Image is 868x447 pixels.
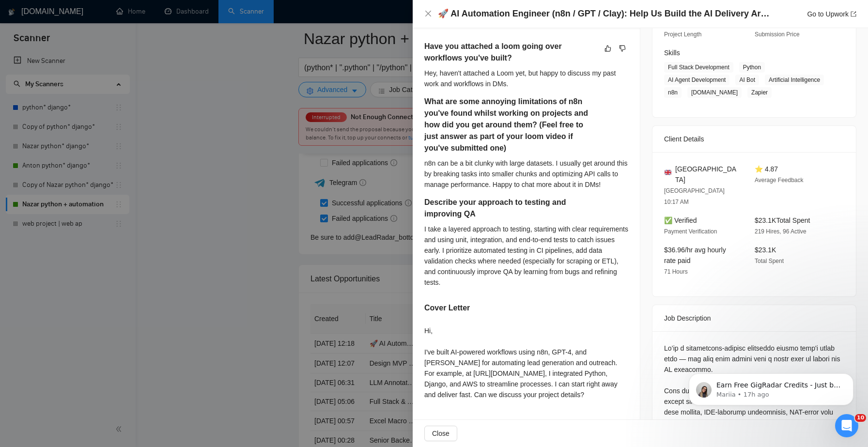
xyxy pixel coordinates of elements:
span: $36.96/hr avg hourly rate paid [664,246,726,264]
button: like [602,43,614,54]
img: 🇬🇧 [665,169,671,176]
span: Payment Verification [664,228,717,235]
div: I take a layered approach to testing, starting with clear requirements and using unit, integratio... [424,224,628,288]
span: AI Bot [735,75,759,85]
span: $23.1K Total Spent [755,216,810,224]
span: Artificial Intelligence [765,75,824,85]
span: 10 [855,414,866,422]
button: Close [424,10,432,18]
button: Close [424,426,457,441]
h5: What are some annoying limitations of n8n you've found whilst working on projects and how did you... [424,96,598,154]
span: like [604,45,611,52]
h4: 🚀 AI Automation Engineer (n8n / GPT / Clay): Help Us Build the AI Delivery Arm of Our Agency [438,8,772,20]
div: Job Description [664,305,844,331]
span: Total Spent [755,258,784,264]
span: AI Agent Development [664,75,729,85]
span: Submission Price [755,31,800,38]
button: dislike [617,43,628,54]
span: n8n [664,87,682,98]
span: Python [739,62,765,73]
span: Skills [664,49,680,57]
iframe: Intercom notifications message [674,353,868,421]
span: 71 Hours [664,268,688,275]
h5: Have you attached a loom going over workflows you've built? [424,41,598,64]
div: Hey, haven't attached a Loom yet, but happy to discuss my past work and workflows in DMs. [424,68,628,89]
span: Project Length [664,31,701,38]
h5: Cover Letter [424,302,470,314]
span: Close [432,428,449,439]
span: $23.1K [755,246,776,254]
a: Go to Upworkexport [807,10,856,18]
span: close [424,10,432,17]
h5: Describe your approach to testing and improving QA [424,197,598,220]
span: 219 Hires, 96 Active [755,228,806,235]
span: dislike [619,45,626,52]
span: Full Stack Development [664,62,733,73]
span: [GEOGRAPHIC_DATA] [675,164,739,185]
span: Average Feedback [755,177,804,184]
div: Client Details [664,126,844,152]
span: Zapier [747,87,772,98]
span: [DOMAIN_NAME] [687,87,742,98]
span: export [851,11,856,17]
span: [GEOGRAPHIC_DATA] 10:17 AM [664,187,725,205]
span: ✅ Verified [664,216,697,224]
div: n8n can be a bit clunky with large datasets. I usually get around this by breaking tasks into sma... [424,158,628,190]
span: ⭐ 4.87 [755,165,778,173]
iframe: Intercom live chat [835,414,858,437]
div: Hi, I've built AI-powered workflows using n8n, GPT-4, and [PERSON_NAME] for automating lead gener... [424,325,628,400]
